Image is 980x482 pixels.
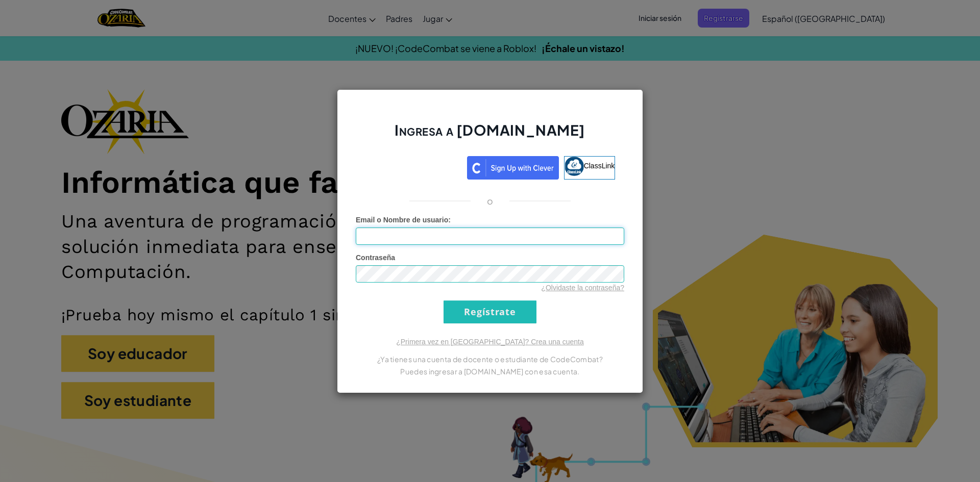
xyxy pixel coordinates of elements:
label: : [356,215,451,225]
p: Puedes ingresar a [DOMAIN_NAME] con esa cuenta. [356,365,624,377]
h2: Ingresa a [DOMAIN_NAME] [356,120,624,150]
input: Regístrate [444,300,536,323]
p: ¿Ya tienes una cuenta de docente o estudiante de CodeCombat? [356,353,624,365]
img: classlink-logo-small.png [565,157,584,176]
span: Email o Nombre de usuario [356,216,448,224]
a: ¿Primera vez en [GEOGRAPHIC_DATA]? Crea una cuenta [396,338,584,346]
p: o [487,195,493,207]
a: ¿Olvidaste la contraseña? [541,284,624,292]
img: clever_sso_button@2x.png [467,156,559,180]
iframe: Botón de Acceder con Google [360,155,467,177]
span: Contraseña [356,253,395,262]
span: ClassLink [584,161,615,169]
